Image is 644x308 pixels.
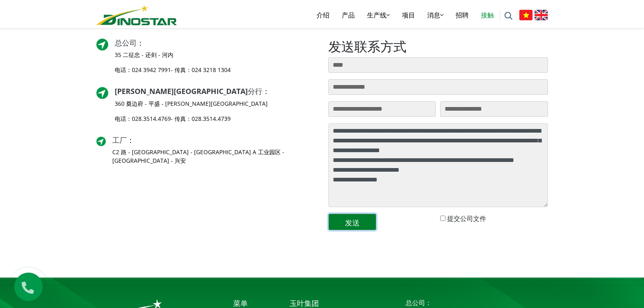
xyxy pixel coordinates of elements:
a: 项目 [396,2,421,28]
font: 电话： [115,115,132,122]
img: 导演 [96,87,108,99]
font: ： [262,86,270,96]
a: 028.3514.4769 [132,115,171,122]
a: 028.3514.4739 [192,115,231,122]
font: 产品 [342,11,355,20]
img: 英语 [535,10,548,20]
img: 导演 [96,39,108,50]
font: - 传真： [171,66,192,74]
font: 电话： [115,66,132,74]
font: - 传真： [171,115,192,122]
a: 接触 [475,2,500,28]
img: 导演 [96,137,106,146]
font: 招聘 [456,11,469,20]
a: 工厂 [112,135,127,145]
font: 菜单 [233,298,248,308]
font: 提交公司文件 [447,214,486,223]
font: 生产线 [367,11,386,20]
font: 消息 [427,11,440,20]
a: 产品 [336,2,361,28]
img: 标识 [96,5,177,25]
font: ： [137,38,144,48]
a: 招聘 [450,2,475,28]
font: 介绍 [317,11,330,20]
a: 024 3942 7991 [132,66,171,74]
a: 总公司 [115,38,137,48]
a: 介绍 [310,2,336,28]
font: 接触 [481,11,494,20]
a: 消息 [421,2,450,28]
font: 35 二征忠 - 还剑 - 河内 [115,51,173,59]
font: ： [127,135,134,145]
img: 越南语 [519,10,533,20]
font: 总公司： [406,298,432,307]
font: 360 奠边府 - 平盛 - [PERSON_NAME][GEOGRAPHIC_DATA] [115,100,268,107]
font: 发送联系方式 [328,37,406,55]
font: 玉叶集团 [290,298,319,308]
a: 生产线 [361,2,396,28]
img: 搜索 [504,12,513,20]
font: 项目 [402,11,415,20]
button: 发送 [328,214,376,230]
font: C2 路 - [GEOGRAPHIC_DATA] - [GEOGRAPHIC_DATA] A 工业园区 - [GEOGRAPHIC_DATA] - 兴安 [112,148,284,164]
a: [PERSON_NAME][GEOGRAPHIC_DATA]分行 [115,86,262,96]
a: 024 3218 1304 [192,66,231,74]
font: 发送 [345,217,360,227]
